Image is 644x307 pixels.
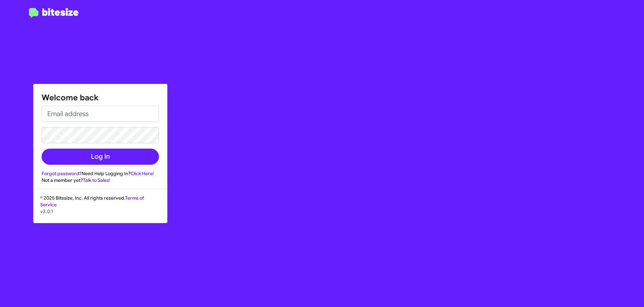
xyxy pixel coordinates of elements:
[34,195,167,223] div: © 2025 Bitesize, Inc. All rights reserved.
[42,170,159,177] div: Need Help Logging In?
[130,170,154,176] a: Click Here!
[83,177,110,183] a: Talk to Sales!
[42,170,82,176] a: Forgot password?
[42,149,159,165] button: Log In
[42,106,159,122] input: Email address
[42,177,159,184] div: Not a member yet?
[40,208,160,215] p: v3.0.1
[42,92,159,103] h1: Welcome back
